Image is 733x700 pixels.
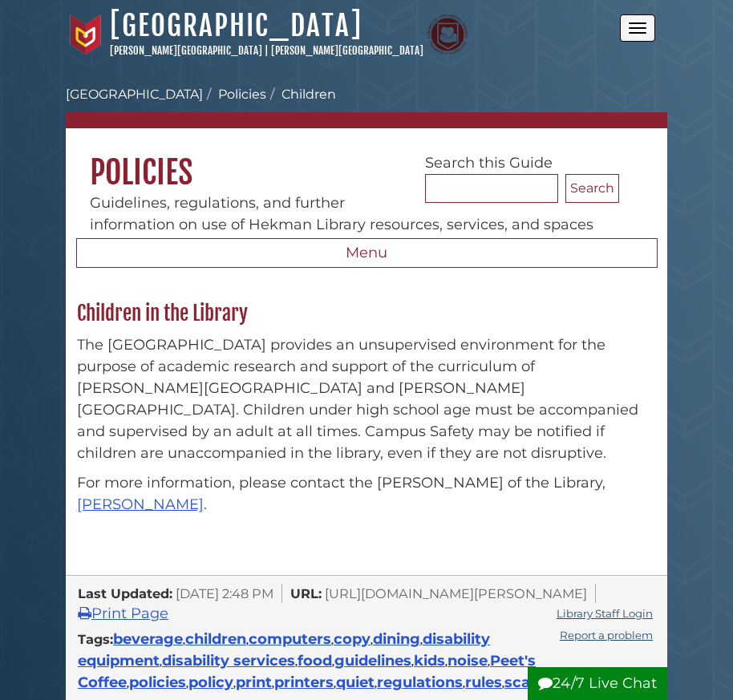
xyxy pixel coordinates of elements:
[218,87,266,102] a: Policies
[77,334,657,464] p: The [GEOGRAPHIC_DATA] provides an unsupervised environment for the purpose of academic research a...
[66,85,667,128] nav: breadcrumb
[336,674,375,691] a: quiet
[565,174,619,203] button: Search
[69,301,665,326] h2: Children in the Library
[271,44,423,57] a: [PERSON_NAME][GEOGRAPHIC_DATA]
[414,652,445,670] a: kids
[325,585,587,601] span: [URL][DOMAIN_NAME][PERSON_NAME]
[504,674,540,691] a: scan
[78,631,113,647] span: Tags:
[334,630,371,648] a: copy
[334,652,411,670] a: guidelines
[129,674,186,691] a: policies
[185,630,246,648] a: children
[560,629,653,641] a: Report a problem
[176,585,273,601] span: [DATE] 2:48 PM
[77,472,657,516] p: For more information, please contact the [PERSON_NAME] of the Library, .
[528,667,667,700] button: 24/7 Live Chat
[427,14,468,55] img: Calvin Theological Seminary
[110,44,262,57] a: [PERSON_NAME][GEOGRAPHIC_DATA]
[620,14,655,42] button: Open the menu
[249,630,331,648] a: computers
[447,652,488,670] a: noise
[188,674,233,691] a: policy
[66,14,106,55] img: Calvin University
[113,630,183,648] a: beverage
[76,238,658,269] button: Menu
[66,128,667,192] h1: Policies
[373,630,420,648] a: dining
[265,44,269,57] span: |
[110,8,362,43] a: [GEOGRAPHIC_DATA]
[78,585,172,601] span: Last Updated:
[274,674,334,691] a: printers
[162,652,295,670] a: disability services
[266,85,336,104] li: Children
[90,194,593,233] span: Guidelines, regulations, and further information on use of Hekman Library resources, services, an...
[77,496,204,513] a: [PERSON_NAME]
[78,606,91,621] i: Print Page
[465,674,502,691] a: rules
[66,87,203,102] a: [GEOGRAPHIC_DATA]
[78,605,168,622] a: Print Page
[236,674,272,691] a: print
[377,674,463,691] a: regulations
[557,607,653,620] a: Library Staff Login
[290,585,322,601] span: URL:
[298,652,332,670] a: food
